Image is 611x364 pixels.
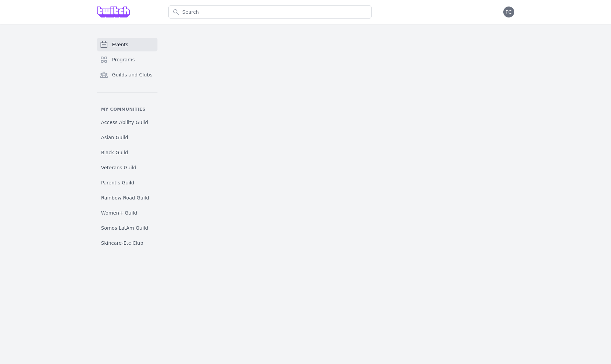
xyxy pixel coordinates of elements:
[505,10,512,14] span: PC
[101,225,148,231] span: Somos LatAm Guild
[97,207,157,219] a: Women+ Guild
[101,240,143,246] span: Skincare-Etc Club
[101,149,128,156] span: Black Guild
[112,71,153,78] span: Guilds and Clubs
[97,146,157,159] a: Black Guild
[97,237,157,249] a: Skincare-Etc Club
[101,179,134,186] span: Parent's Guild
[503,7,514,17] button: PC
[101,134,128,141] span: Asian Guild
[97,68,157,82] a: Guilds and Clubs
[97,107,157,112] p: My communities
[97,192,157,204] a: Rainbow Road Guild
[101,194,149,201] span: Rainbow Road Guild
[112,56,135,63] span: Programs
[97,38,157,51] a: Events
[97,222,157,234] a: Somos LatAm Guild
[97,177,157,189] a: Parent's Guild
[101,164,137,171] span: Veterans Guild
[97,7,130,17] img: Grove
[112,41,128,48] span: Events
[97,38,157,249] nav: Sidebar
[101,119,148,126] span: Access Ability Guild
[97,116,157,129] a: Access Ability Guild
[97,131,157,144] a: Asian Guild
[168,5,372,19] input: Search
[97,53,157,66] a: Programs
[101,209,137,216] span: Women+ Guild
[97,161,157,174] a: Veterans Guild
